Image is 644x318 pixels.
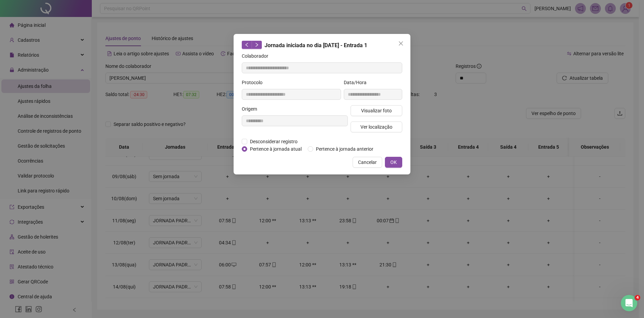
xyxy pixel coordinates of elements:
span: Ver localização [360,123,392,131]
button: Cancelar [353,157,382,168]
iframe: Intercom live chat [621,295,637,311]
label: Origem [242,105,261,113]
span: Pertence à jornada atual [247,145,304,153]
button: Ver localização [351,121,402,132]
span: right [254,42,259,47]
span: left [244,42,249,47]
span: close [398,41,404,46]
span: Pertence à jornada anterior [313,145,376,153]
span: Cancelar [358,158,377,166]
label: Data/Hora [344,79,371,86]
span: Visualizar foto [361,107,392,114]
label: Protocolo [242,79,267,86]
div: Jornada iniciada no dia [DATE] - Entrada 1 [242,41,402,50]
button: Visualizar foto [351,105,402,116]
button: left [242,41,252,49]
label: Colaborador [242,52,273,60]
button: OK [385,157,402,168]
button: right [252,41,262,49]
span: 4 [635,295,640,300]
span: Desconsiderar registro [247,138,300,145]
span: OK [390,158,397,166]
button: Close [395,38,406,49]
